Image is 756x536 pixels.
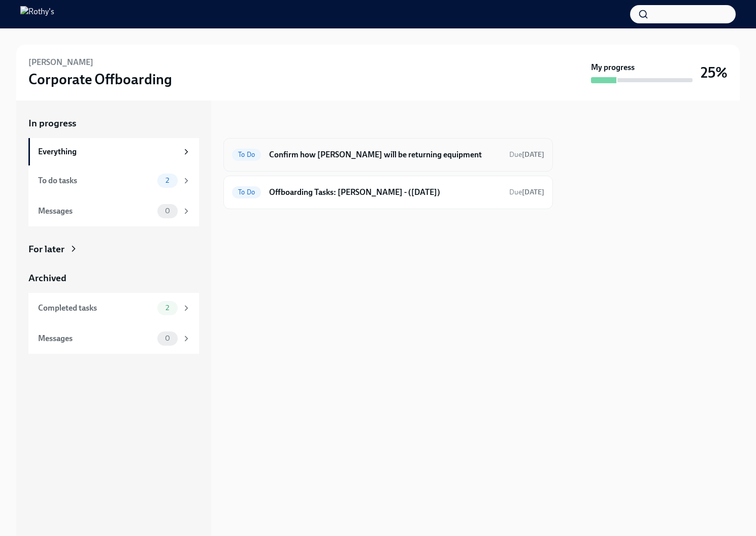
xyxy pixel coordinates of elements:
strong: My progress [591,62,635,73]
div: Everything [38,146,178,157]
div: For later [28,243,64,256]
span: Due [509,150,544,159]
div: Messages [38,206,153,217]
div: Messages [38,333,153,344]
a: Everything [28,138,199,165]
span: To Do [232,188,261,196]
h6: Offboarding Tasks: [PERSON_NAME] - ([DATE]) [269,187,501,198]
h3: Corporate Offboarding [28,70,172,88]
span: 2 [159,304,175,312]
span: 0 [159,207,176,215]
a: In progress [28,117,199,130]
h6: Confirm how [PERSON_NAME] will be returning equipment [269,149,501,160]
span: 0 [159,334,176,342]
div: In progress [223,117,271,130]
span: Due [509,188,544,196]
h6: [PERSON_NAME] [28,57,93,68]
a: Completed tasks2 [28,293,199,323]
span: October 2nd, 2025 09:00 [509,150,544,159]
a: Archived [28,272,199,285]
a: To DoOffboarding Tasks: [PERSON_NAME] - ([DATE])Due[DATE] [232,184,544,200]
strong: [DATE] [522,188,544,196]
a: Messages0 [28,196,199,226]
img: Rothy's [20,6,54,22]
span: October 2nd, 2025 09:00 [509,187,544,197]
span: To Do [232,151,261,158]
a: To DoConfirm how [PERSON_NAME] will be returning equipmentDue[DATE] [232,147,544,163]
div: To do tasks [38,175,153,186]
a: Messages0 [28,323,199,354]
a: To do tasks2 [28,165,199,196]
div: Completed tasks [38,303,153,314]
h3: 25% [701,63,728,82]
strong: [DATE] [522,150,544,159]
a: For later [28,243,199,256]
span: 2 [159,177,175,184]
